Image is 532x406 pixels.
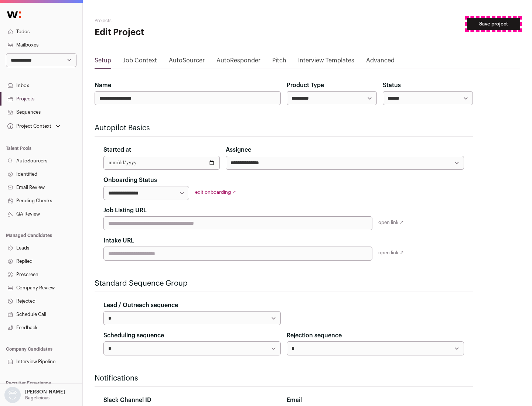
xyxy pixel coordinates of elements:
[195,190,236,195] a: edit onboarding ↗
[103,301,178,310] label: Lead / Outreach sequence
[226,145,251,154] label: Assignee
[287,396,464,405] div: Email
[95,27,236,38] h1: Edit Project
[6,121,62,131] button: Open dropdown
[383,81,401,90] label: Status
[103,176,157,185] label: Onboarding Status
[95,123,473,133] h2: Autopilot Basics
[123,56,157,68] a: Job Context
[95,56,111,68] a: Setup
[272,56,286,68] a: Pitch
[287,81,324,90] label: Product Type
[366,56,395,68] a: Advanced
[467,18,520,30] button: Save project
[169,56,205,68] a: AutoSourcer
[103,145,131,154] label: Started at
[287,331,342,340] label: Rejection sequence
[3,387,66,403] button: Open dropdown
[103,331,164,340] label: Scheduling sequence
[103,236,134,245] label: Intake URL
[4,387,21,403] img: nopic.png
[95,18,236,24] h2: Projects
[95,373,473,383] h2: Notifications
[25,389,65,395] p: [PERSON_NAME]
[298,56,354,68] a: Interview Templates
[95,81,111,90] label: Name
[103,396,151,405] label: Slack Channel ID
[95,278,473,289] h2: Standard Sequence Group
[216,56,260,68] a: AutoResponder
[103,206,147,215] label: Job Listing URL
[25,395,50,401] p: Bagelicious
[6,123,51,129] div: Project Context
[3,7,25,22] img: Wellfound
